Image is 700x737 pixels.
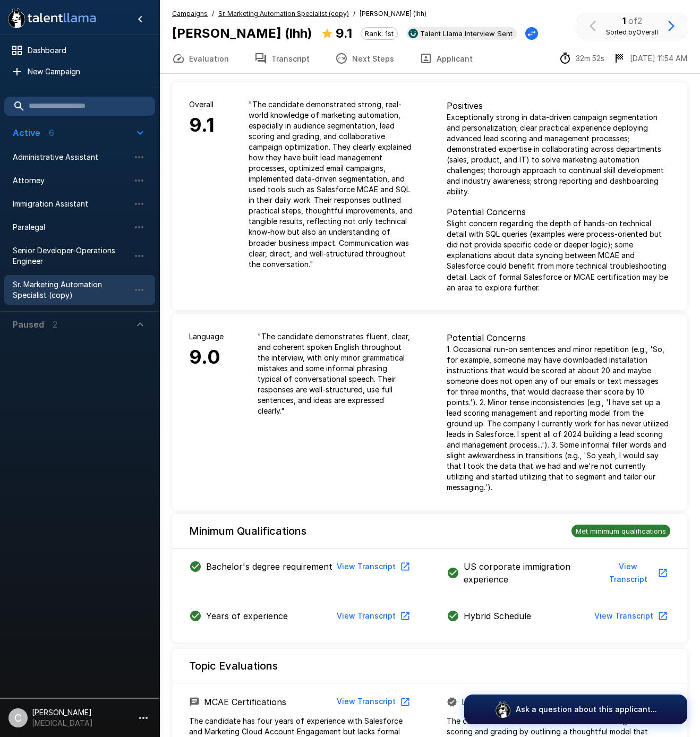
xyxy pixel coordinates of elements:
[416,29,517,38] span: Talent Llama Interview Sent
[630,53,687,64] p: [DATE] 11:54 AM
[212,8,214,19] span: /
[406,27,517,40] div: View profile in UKG
[332,557,413,577] button: View Transcript
[206,610,288,622] p: Years of experience
[447,112,670,197] p: Exceptionally strong in data-driven campaign segmentation and personalization; clear practical ex...
[189,99,215,110] p: Overall
[407,44,485,73] button: Applicant
[218,10,349,18] u: Sr. Marketing Automation Specialist (copy)
[464,610,531,622] p: Hybrid Schedule
[322,44,407,73] button: Next Steps
[590,692,670,712] button: View Transcript
[189,657,278,674] h6: Topic Evaluations
[172,10,208,18] u: Campaigns
[242,44,322,73] button: Transcript
[408,29,418,38] img: ukg_logo.jpeg
[576,53,604,64] p: 32m 52s
[494,701,511,718] img: logo_glasses@2x.png
[462,696,566,708] p: Lead Scoring and Grading
[613,52,687,65] div: The date and time when the interview was completed
[189,331,224,342] p: Language
[628,15,642,26] span: of 2
[172,25,312,41] b: [PERSON_NAME] (lhh)
[447,218,670,293] p: Slight concern regarding the depth of hands-on technical detail with SQL queries (examples were p...
[159,44,242,73] button: Evaluation
[525,27,538,40] button: Change Stage
[571,527,670,535] span: Met minimum qualifications
[447,344,670,493] p: 1. Occasional run-on sentences and minor repetition (e.g., 'So, for example, someone may have dow...
[189,342,224,373] h6: 9.0
[189,110,215,141] h6: 9.1
[206,560,332,573] p: Bachelor's degree requirement
[464,560,599,586] p: US corporate immigration experience
[447,205,670,218] p: Potential Concerns
[332,692,413,712] button: View Transcript
[360,8,426,19] span: [PERSON_NAME] (lhh)
[332,606,413,626] button: View Transcript
[258,331,413,416] p: " The candidate demonstrates fluent, clear, and coherent spoken English throughout the interview,...
[622,15,626,26] b: 1
[353,8,355,19] span: /
[204,696,286,708] p: MCAE Certifications
[559,52,604,65] div: The time between starting and completing the interview
[361,29,397,38] span: Rank: 1st
[189,522,306,539] h6: Minimum Qualifications
[336,25,352,41] b: 9.1
[599,557,670,589] button: View Transcript
[249,99,413,269] p: " The candidate demonstrated strong, real-world knowledge of marketing automation, especially in ...
[464,695,687,724] button: Ask a question about this applicant...
[447,99,670,112] p: Positives
[516,704,657,715] p: Ask a question about this applicant...
[606,28,658,36] span: Sorted by Overall
[590,606,670,626] button: View Transcript
[447,331,670,344] p: Potential Concerns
